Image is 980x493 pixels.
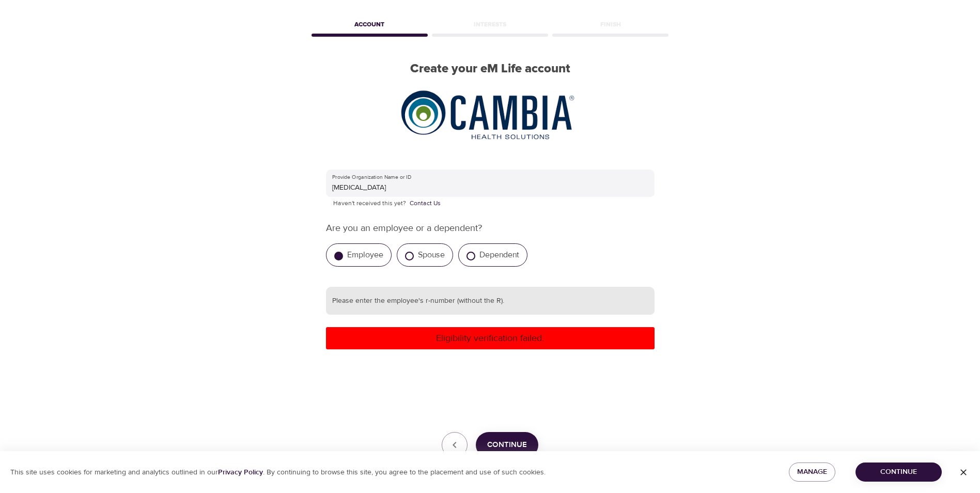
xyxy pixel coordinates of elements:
span: Continue [864,466,934,479]
label: Dependent [479,250,519,260]
p: Haven't received this yet? [333,198,647,209]
p: Eligibility verification failed. [330,331,650,345]
h2: Create your eM Life account [309,61,671,76]
span: Continue [487,438,527,452]
img: Cambia%20Health%20Solutions.png [400,89,580,141]
span: Manage [797,466,827,479]
label: Employee [347,250,383,260]
label: Spouse [418,250,445,260]
a: Contact Us [410,198,441,209]
button: Manage [789,463,835,482]
button: Continue [855,463,942,482]
a: Privacy Policy [218,468,263,477]
button: Continue [476,432,538,458]
p: Are you an employee or a dependent? [326,221,655,235]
